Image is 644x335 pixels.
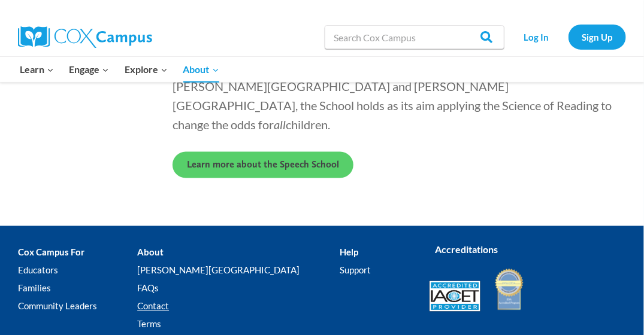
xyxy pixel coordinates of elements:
nav: Secondary Navigation [510,25,626,49]
a: FAQs [137,280,340,298]
a: Log In [510,25,563,49]
img: Accredited IACET® Provider [430,281,480,312]
a: Educators [18,262,137,280]
a: Sign Up [569,25,626,49]
a: Terms [137,316,340,334]
a: [PERSON_NAME][GEOGRAPHIC_DATA] [137,262,340,280]
input: Search Cox Campus [325,25,504,49]
button: Child menu of Explore [117,57,176,82]
strong: Accreditations [436,244,498,255]
button: Child menu of About [176,57,227,82]
a: Community Leaders [18,298,137,316]
a: Contact [137,298,340,316]
nav: Primary Navigation [12,57,226,82]
a: Learn more about the Speech School [173,152,353,178]
span: Learn more about the Speech School [187,159,339,170]
a: Families [18,280,137,298]
img: IDA Accredited [494,267,524,312]
img: Cox Campus [18,26,152,48]
em: all [274,117,286,132]
button: Child menu of Engage [62,57,117,82]
a: Support [340,262,411,280]
button: Child menu of Learn [12,57,62,82]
